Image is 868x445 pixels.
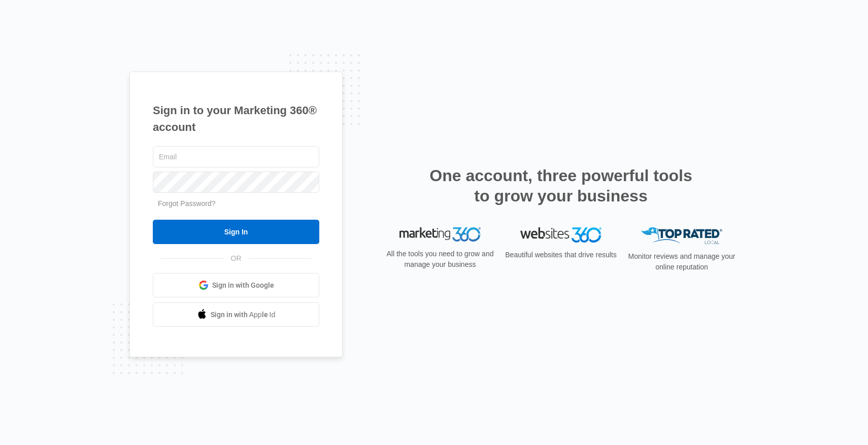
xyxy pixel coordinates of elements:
a: Sign in with Google [153,273,319,297]
span: Sign in with Google [212,280,274,291]
a: Forgot Password? [158,199,216,208]
p: All the tools you need to grow and manage your business [383,249,497,270]
input: Sign In [153,220,319,244]
span: OR [224,253,249,264]
span: Sign in with Apple Id [211,310,276,320]
p: Monitor reviews and manage your online reputation [625,251,739,272]
p: Beautiful websites that drive results [504,250,618,260]
input: Email [153,146,319,167]
img: Websites 360 [520,227,602,242]
h1: Sign in to your Marketing 360® account [153,102,319,135]
img: Top Rated Local [641,227,722,244]
a: Sign in with Apple Id [153,302,319,327]
h2: One account, three powerful tools to grow your business [426,165,695,206]
img: Marketing 360 [399,227,481,242]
